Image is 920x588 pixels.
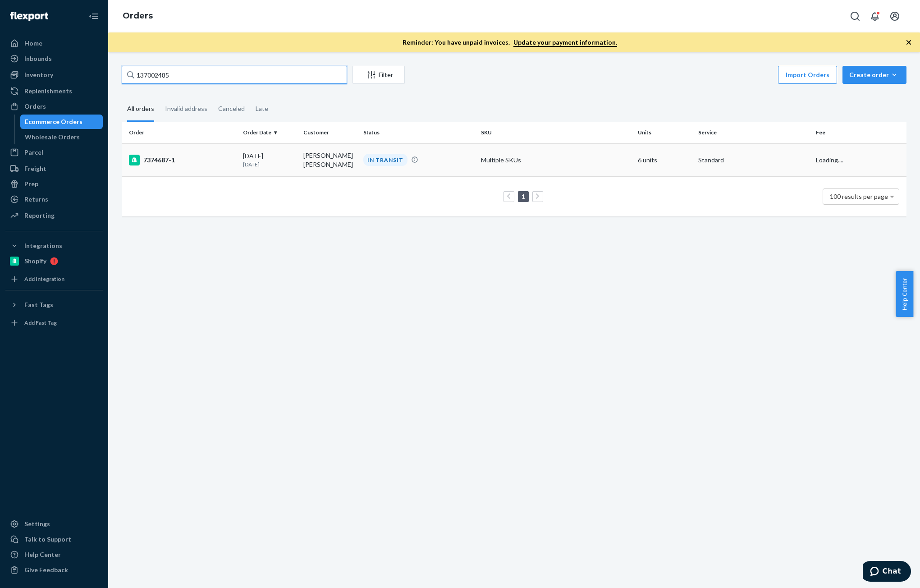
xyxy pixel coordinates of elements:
div: Invalid address [165,97,207,120]
button: Import Orders [778,66,837,84]
div: Prep [24,179,38,188]
button: Give Feedback [5,563,103,577]
div: Create order [849,70,900,79]
input: Search orders [122,66,347,84]
a: Add Integration [5,272,103,286]
th: Order [122,122,239,143]
th: Service [695,122,812,143]
p: Reminder: You have unpaid invoices. [403,38,617,47]
div: Give Feedback [24,565,68,574]
td: Multiple SKUs [477,143,634,176]
a: Orders [5,99,103,114]
td: [PERSON_NAME] [PERSON_NAME] [300,143,360,176]
button: Integrations [5,239,103,253]
div: Reporting [24,211,55,220]
a: Shopify [5,254,103,268]
p: Standard [698,156,809,165]
div: Fast Tags [24,300,53,309]
div: [DATE] [243,152,296,168]
a: Returns [5,192,103,207]
div: Orders [24,102,46,111]
div: Shopify [24,257,46,266]
div: IN TRANSIT [363,154,407,166]
div: Add Integration [24,275,64,283]
span: 100 results per page [830,193,888,200]
div: Talk to Support [24,535,71,544]
button: Talk to Support [5,532,103,547]
div: Canceled [218,97,245,120]
div: Parcel [24,148,43,157]
a: Freight [5,161,103,176]
div: Ecommerce Orders [25,117,82,126]
a: Settings [5,517,103,531]
button: Close Navigation [85,7,103,25]
p: [DATE] [243,161,296,168]
ol: breadcrumbs [115,3,160,29]
button: Create order [842,66,906,84]
div: Customer [303,129,356,136]
a: Prep [5,177,103,191]
a: Wholesale Orders [20,130,103,144]
button: Open Search Box [846,7,864,25]
a: Replenishments [5,84,103,98]
div: Freight [24,164,46,173]
a: Inbounds [5,51,103,66]
a: Parcel [5,145,103,160]
div: Help Center [24,550,61,559]
a: Inventory [5,68,103,82]
div: Inventory [24,70,53,79]
th: Fee [812,122,906,143]
th: SKU [477,122,634,143]
div: Filter [353,70,404,79]
img: Flexport logo [10,12,48,21]
a: Add Fast Tag [5,316,103,330]
button: Open account menu [886,7,904,25]
div: Wholesale Orders [25,133,80,142]
div: 7374687-1 [129,155,236,165]
a: Page 1 is your current page [520,193,527,200]
button: Fast Tags [5,298,103,312]
a: Home [5,36,103,51]
div: Home [24,39,42,48]
div: Add Fast Tag [24,319,57,326]
th: Order Date [239,122,299,143]
div: Inbounds [24,54,52,63]
iframe: To enrich screen reader interactions, please activate Accessibility in Grammarly extension settings [863,561,911,583]
th: Units [634,122,695,143]
td: 6 units [634,143,695,176]
a: Reporting [5,208,103,223]
button: Filter [352,66,405,84]
a: Update your payment information. [513,38,617,47]
div: All orders [127,97,154,122]
a: Ecommerce Orders [20,115,103,129]
th: Status [360,122,477,143]
td: Loading.... [812,143,906,176]
div: Returns [24,195,48,204]
a: Help Center [5,547,103,562]
button: Help Center [896,271,913,317]
div: Integrations [24,241,62,250]
div: Late [256,97,268,120]
a: Orders [123,11,153,21]
div: Settings [24,519,50,528]
div: Replenishments [24,87,72,96]
button: Open notifications [866,7,884,25]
